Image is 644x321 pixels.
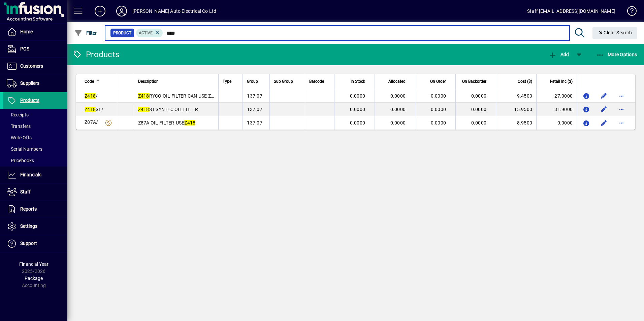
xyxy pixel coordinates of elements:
button: Edit [599,91,609,101]
mat-chip: Activation Status: Active [136,29,163,37]
td: 27.0000 [536,89,577,103]
span: Filter [74,30,97,36]
span: 0.0000 [471,93,487,99]
span: 0.0000 [390,93,406,99]
a: Pricebooks [3,155,67,166]
span: Description [138,78,159,85]
span: Allocated [388,78,406,85]
td: 9.4500 [496,89,536,103]
div: Description [138,78,215,85]
a: Home [3,24,67,40]
em: Z418 [138,107,149,112]
span: 137.07 [247,120,262,126]
span: 137.07 [247,93,262,99]
em: Z418 [85,107,96,112]
a: Suppliers [3,75,67,92]
span: Settings [20,223,37,229]
span: 0.0000 [390,120,406,126]
span: Cost ($) [518,78,532,85]
span: Product [113,30,131,36]
span: 0.0000 [350,107,365,112]
span: Retail Inc ($) [550,78,573,85]
span: Barcode [309,78,324,85]
span: ST/ [85,107,103,112]
span: Serial Numbers [7,146,42,152]
div: Products [72,49,119,60]
span: 0.0000 [431,107,446,112]
td: 15.9500 [496,103,536,116]
span: Type [223,78,231,85]
span: / [85,93,98,99]
span: ST SYNTEC OIL FILTER [138,107,198,112]
div: Code [85,78,113,85]
a: Customers [3,58,67,75]
button: More options [616,117,627,128]
span: 0.0000 [431,120,446,126]
a: Reports [3,201,67,218]
em: Z418 [184,120,195,126]
a: POS [3,41,67,58]
td: 0.0000 [536,116,577,130]
span: On Order [430,78,446,85]
span: In Stock [351,78,365,85]
a: Serial Numbers [3,143,67,155]
div: Staff [EMAIL_ADDRESS][DOMAIN_NAME] [527,6,615,16]
em: Z418 [138,93,149,99]
td: 31.9000 [536,103,577,116]
span: Pricebooks [7,158,34,163]
span: Z87A OIL FILTER-USE [138,120,196,126]
span: 0.0000 [390,107,406,112]
span: Suppliers [20,80,39,86]
span: On Backorder [462,78,486,85]
div: Type [223,78,238,85]
span: Add [549,52,569,57]
span: Reports [20,206,37,212]
a: Settings [3,218,67,235]
a: Transfers [3,120,67,132]
a: Staff [3,184,67,201]
button: Add [547,48,571,61]
span: Write Offs [7,135,32,140]
span: Customers [20,63,43,69]
td: 8.9500 [496,116,536,130]
span: Code [85,78,94,85]
button: Clear [592,27,638,39]
a: Knowledge Base [622,1,636,23]
a: Receipts [3,109,67,120]
span: Transfers [7,123,31,129]
span: Financial Year [19,261,49,267]
span: 0.0000 [471,120,487,126]
div: On Backorder [460,78,492,85]
span: Support [20,241,37,246]
div: Group [247,78,265,85]
button: More options [616,104,627,115]
span: Sub Group [274,78,293,85]
span: RYCO OIL FILTER CAN USE Z87 [138,93,217,99]
span: 0.0000 [431,93,446,99]
span: More Options [596,52,637,57]
div: Barcode [309,78,330,85]
span: 137.07 [247,107,262,112]
div: Allocated [379,78,412,85]
div: [PERSON_NAME] Auto Electrical Co Ltd [132,6,216,16]
span: Financials [20,172,41,177]
span: Clear Search [598,30,632,35]
button: More Options [594,48,639,61]
a: Write Offs [3,132,67,143]
span: 0.0000 [350,93,365,99]
button: More options [616,91,627,101]
span: Group [247,78,258,85]
span: Package [25,276,43,281]
span: Staff [20,189,31,194]
a: Support [3,235,67,252]
button: Filter [73,27,99,39]
span: Products [20,98,39,103]
span: Active [139,31,153,35]
div: On Order [419,78,452,85]
span: POS [20,46,29,51]
div: Sub Group [274,78,301,85]
span: Z87A/ [85,119,98,125]
em: Z418 [85,93,96,99]
span: 0.0000 [350,120,365,126]
button: Edit [599,117,609,128]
